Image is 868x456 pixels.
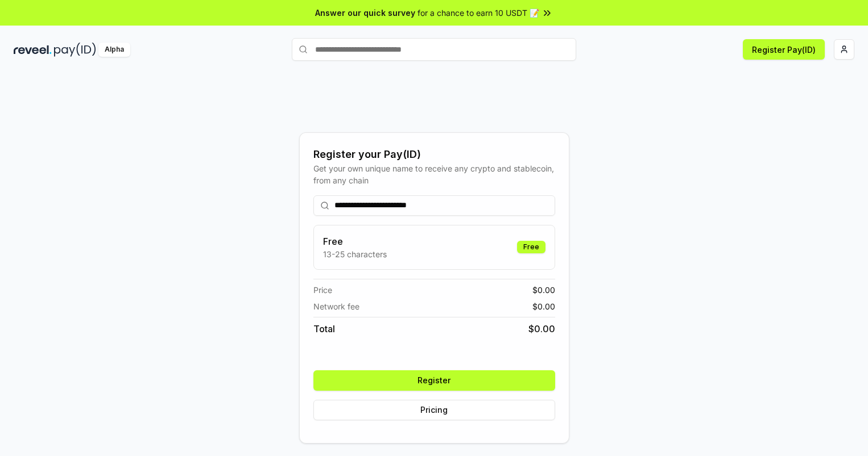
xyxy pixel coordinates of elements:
[323,248,387,260] p: 13-25 characters
[315,7,415,19] span: Answer our quick survey
[313,147,555,162] div: Register your Pay(ID)
[532,300,555,312] span: $ 0.00
[313,322,335,336] span: Total
[313,370,555,391] button: Register
[313,400,555,420] button: Pricing
[528,322,555,336] span: $ 0.00
[313,284,332,296] span: Price
[14,43,52,57] img: reveel_dark
[313,300,359,312] span: Network fee
[418,7,539,19] span: for a chance to earn 10 USDT 📝
[743,39,825,60] button: Register Pay(ID)
[313,162,555,186] div: Get your own unique name to receive any crypto and stablecoin, from any chain
[98,43,130,57] div: Alpha
[323,235,387,248] h3: Free
[532,284,555,296] span: $ 0.00
[517,241,545,253] div: Free
[54,43,96,57] img: pay_id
